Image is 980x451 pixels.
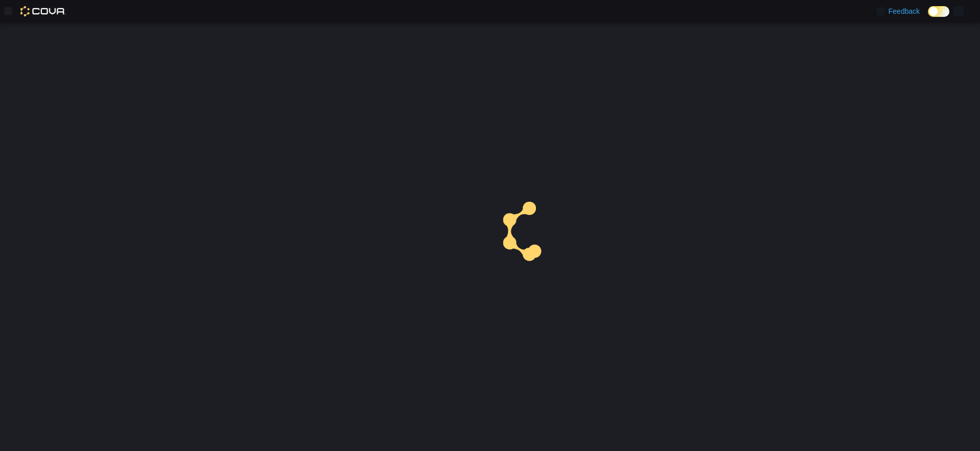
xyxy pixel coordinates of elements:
[928,6,949,17] input: Dark Mode
[889,6,920,16] span: Feedback
[490,194,567,271] img: cova-loader
[872,1,924,21] a: Feedback
[20,6,66,16] img: Cova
